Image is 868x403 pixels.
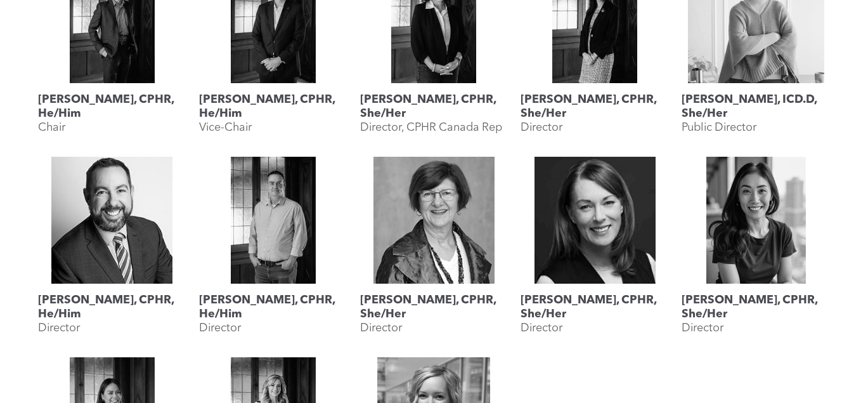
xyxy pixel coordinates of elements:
[521,293,669,321] h3: [PERSON_NAME], CPHR, She/Her
[199,121,252,135] p: Vice-Chair
[682,121,756,135] p: Public Director
[360,293,508,321] h3: [PERSON_NAME], CPHR, She/Her
[38,121,65,135] p: Chair
[521,321,562,335] p: Director
[521,121,562,135] p: Director
[38,321,80,335] p: Director
[199,293,347,321] h3: [PERSON_NAME], CPHR, He/Him
[521,93,669,121] h3: [PERSON_NAME], CPHR, She/Her
[199,93,347,121] h3: [PERSON_NAME], CPHR, He/Him
[360,321,402,335] p: Director
[360,121,502,135] p: Director, CPHR Canada Rep
[38,93,186,121] h3: [PERSON_NAME], CPHR, He/Him
[682,293,830,321] h3: [PERSON_NAME], CPHR, She/Her
[38,293,186,321] h3: [PERSON_NAME], CPHR, He/Him
[682,93,830,121] h3: [PERSON_NAME], ICD.D, She/Her
[199,321,241,335] p: Director
[682,321,723,335] p: Director
[360,93,508,121] h3: [PERSON_NAME], CPHR, She/Her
